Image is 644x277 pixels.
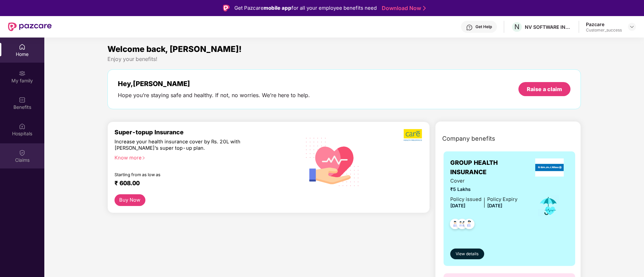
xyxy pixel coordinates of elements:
span: View details [456,251,478,257]
span: Cover [450,177,517,185]
button: View details [450,249,484,259]
div: Enjoy your benefits! [107,56,581,63]
div: Customer_success [586,27,622,33]
div: ₹ 608.00 [114,180,288,188]
img: icon [538,195,559,217]
div: Raise a claim [527,85,562,93]
img: svg+xml;base64,PHN2ZyB4bWxucz0iaHR0cDovL3d3dy53My5vcmcvMjAwMC9zdmciIHhtbG5zOnhsaW5rPSJodHRwOi8vd3... [301,129,365,194]
img: Logo [223,5,230,11]
img: svg+xml;base64,PHN2ZyBpZD0iSGVscC0zMngzMiIgeG1sbnM9Imh0dHA6Ly93d3cudzMub3JnLzIwMDAvc3ZnIiB3aWR0aD... [466,24,473,31]
button: Buy Now [114,194,145,206]
div: Super-topup Insurance [114,129,294,136]
img: Stroke [423,5,426,12]
strong: mobile app [264,5,291,11]
img: svg+xml;base64,PHN2ZyBpZD0iRHJvcGRvd24tMzJ4MzIiIHhtbG5zPSJodHRwOi8vd3d3LnczLm9yZy8yMDAwL3N2ZyIgd2... [629,24,635,29]
img: svg+xml;base64,PHN2ZyB4bWxucz0iaHR0cDovL3d3dy53My5vcmcvMjAwMC9zdmciIHdpZHRoPSI0OC45MTUiIGhlaWdodD... [454,217,470,233]
span: N [514,23,519,31]
img: b5dec4f62d2307b9de63beb79f102df3.png [404,129,423,141]
img: svg+xml;base64,PHN2ZyB3aWR0aD0iMjAiIGhlaWdodD0iMjAiIHZpZXdCb3g9IjAgMCAyMCAyMCIgZmlsbD0ibm9uZSIgeG... [19,70,26,77]
span: GROUP HEALTH INSURANCE [450,158,531,177]
div: Get Help [475,24,492,29]
div: Policy issued [450,196,481,203]
div: Hey, [PERSON_NAME] [118,80,310,88]
div: Hope you’re staying safe and healthy. If not, no worries. We’re here to help. [118,92,310,99]
span: Welcome back, [PERSON_NAME]! [107,44,242,54]
div: Increase your health insurance cover by Rs. 20L with [PERSON_NAME]’s super top-up plan. [114,139,265,152]
img: svg+xml;base64,PHN2ZyB4bWxucz0iaHR0cDovL3d3dy53My5vcmcvMjAwMC9zdmciIHdpZHRoPSI0OC45NDMiIGhlaWdodD... [461,217,477,233]
img: svg+xml;base64,PHN2ZyB4bWxucz0iaHR0cDovL3d3dy53My5vcmcvMjAwMC9zdmciIHdpZHRoPSI0OC45NDMiIGhlaWdodD... [447,217,463,233]
span: [DATE] [487,203,502,208]
span: Company benefits [442,134,495,143]
div: NV SOFTWARE INDIA PRIVATE LIMITED [525,24,572,30]
img: svg+xml;base64,PHN2ZyBpZD0iQ2xhaW0iIHhtbG5zPSJodHRwOi8vd3d3LnczLm9yZy8yMDAwL3N2ZyIgd2lkdGg9IjIwIi... [19,149,26,156]
span: right [142,156,145,160]
div: Pazcare [586,21,622,27]
img: insurerLogo [535,158,564,177]
img: svg+xml;base64,PHN2ZyBpZD0iQmVuZWZpdHMiIHhtbG5zPSJodHRwOi8vd3d3LnczLm9yZy8yMDAwL3N2ZyIgd2lkdGg9Ij... [19,96,26,103]
div: Know more [114,155,290,159]
div: Starting from as low as [114,172,266,177]
img: svg+xml;base64,PHN2ZyBpZD0iSG9zcGl0YWxzIiB4bWxucz0iaHR0cDovL3d3dy53My5vcmcvMjAwMC9zdmciIHdpZHRoPS... [19,123,26,130]
img: svg+xml;base64,PHN2ZyBpZD0iSG9tZSIgeG1sbnM9Imh0dHA6Ly93d3cudzMub3JnLzIwMDAvc3ZnIiB3aWR0aD0iMjAiIG... [19,44,26,50]
img: New Pazcare Logo [8,22,52,31]
a: Download Now [382,5,424,12]
div: Get Pazcare for all your employee benefits need [234,4,377,12]
div: Policy Expiry [487,196,517,203]
span: [DATE] [450,203,465,208]
span: ₹5 Lakhs [450,186,517,193]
